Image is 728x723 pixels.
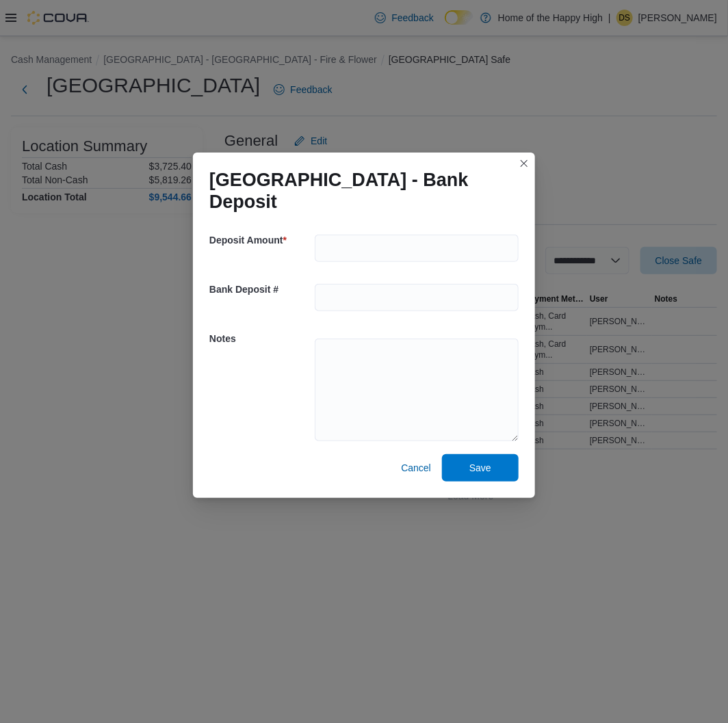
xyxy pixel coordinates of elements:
button: Cancel [395,454,437,482]
span: Cancel [401,461,431,475]
h5: Notes [209,325,312,352]
h1: [GEOGRAPHIC_DATA] - Bank Deposit [209,169,508,213]
button: Closes this modal window [516,155,532,172]
h5: Bank Deposit # [209,276,312,303]
button: Save [442,454,519,482]
span: Save [469,461,491,475]
h5: Deposit Amount [209,226,312,254]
